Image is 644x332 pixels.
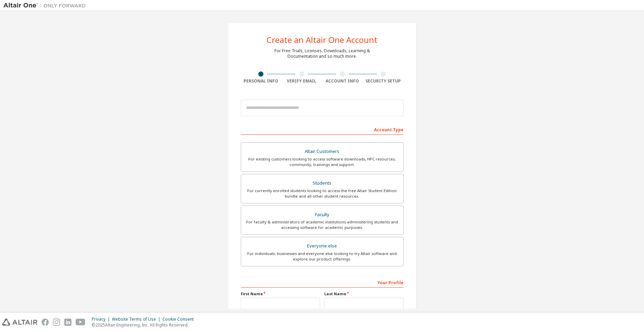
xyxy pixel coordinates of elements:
div: Everyone else [245,241,399,251]
div: Security Setup [363,78,404,84]
img: Altair One [3,2,89,9]
label: First Name [241,291,320,297]
div: For faculty & administrators of academic institutions administering students and accessing softwa... [245,219,399,230]
div: Account Info [322,78,363,84]
p: © 2025 Altair Engineering, Inc. All Rights Reserved. [92,322,198,328]
label: Last Name [324,291,404,297]
div: Students [245,178,399,188]
div: Verify Email [281,78,322,84]
div: For existing customers looking to access software downloads, HPC resources, community, trainings ... [245,156,399,167]
div: Altair Customers [245,147,399,156]
img: linkedin.svg [64,319,71,326]
div: Your Profile [241,277,404,288]
div: For currently enrolled students looking to access the free Altair Student Edition bundle and all ... [245,188,399,199]
div: Website Terms of Use [112,317,162,322]
div: For individuals, businesses and everyone else looking to try Altair software and explore our prod... [245,251,399,262]
div: For Free Trials, Licenses, Downloads, Learning & Documentation and so much more. [274,48,370,59]
div: Faculty [245,210,399,220]
div: Privacy [92,317,112,322]
div: Account Type [241,124,404,135]
img: instagram.svg [53,319,60,326]
div: Cookie Consent [162,317,198,322]
img: altair_logo.svg [2,319,37,326]
div: Create an Altair One Account [267,36,377,44]
img: facebook.svg [42,319,49,326]
div: Personal Info [241,78,282,84]
img: youtube.svg [76,319,86,326]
